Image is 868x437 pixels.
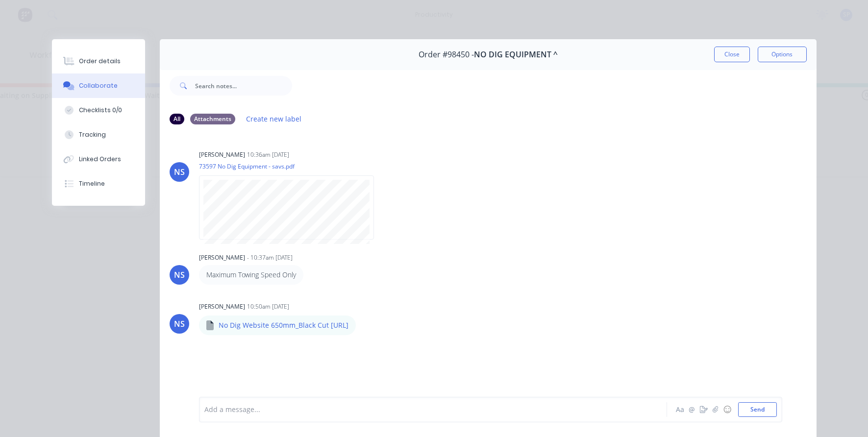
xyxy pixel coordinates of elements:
[174,269,185,281] div: NS
[79,179,105,188] div: Timeline
[758,47,807,62] button: Options
[419,50,474,59] span: Order #98450 -
[241,112,307,125] button: Create new label
[79,81,118,90] div: Collaborate
[195,76,292,96] input: Search notes...
[247,302,289,311] div: 10:50am [DATE]
[714,47,750,62] button: Close
[52,122,145,147] button: Tracking
[174,318,185,330] div: NS
[79,130,106,139] div: Tracking
[52,49,145,73] button: Order details
[199,302,245,311] div: [PERSON_NAME]
[686,404,698,415] button: @
[247,150,289,159] div: 10:36am [DATE]
[52,147,145,171] button: Linked Orders
[52,98,145,122] button: Checklists 0/0
[79,106,122,115] div: Checklists 0/0
[219,320,348,330] p: No Dig Website 650mm_Black Cut [URL]
[474,50,558,59] span: NO DIG EQUIPMENT ^
[206,270,296,280] p: Maximum Towing Speed Only
[199,162,384,170] p: 73597 No Dig Equipment - savs.pdf
[199,253,245,262] div: [PERSON_NAME]
[674,404,686,415] button: Aa
[199,150,245,159] div: [PERSON_NAME]
[174,166,185,178] div: NS
[170,114,184,124] div: All
[190,114,235,124] div: Attachments
[79,57,121,66] div: Order details
[721,404,733,415] button: ☺
[52,73,145,98] button: Collaborate
[247,253,293,262] div: - 10:37am [DATE]
[52,171,145,196] button: Timeline
[79,155,121,164] div: Linked Orders
[738,402,777,417] button: Send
